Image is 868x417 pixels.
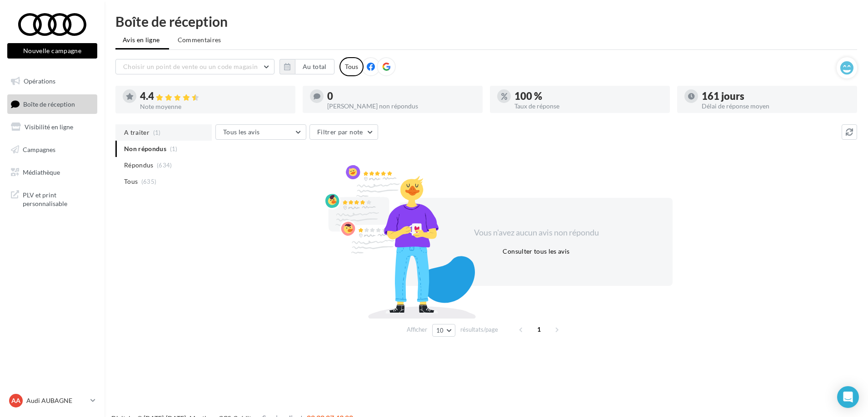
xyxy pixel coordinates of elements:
[5,72,99,91] a: Opérations
[23,100,75,108] span: Boîte de réception
[7,43,97,59] button: Nouvelle campagne
[702,91,850,101] div: 161 jours
[460,325,498,334] span: résultats/page
[153,129,161,136] span: (1)
[309,124,378,140] button: Filtrer par note
[407,325,427,334] span: Afficher
[837,386,859,408] div: Open Intercom Messenger
[141,178,157,185] span: (635)
[436,327,444,334] span: 10
[215,124,306,140] button: Tous les avis
[5,94,99,114] a: Boîte de réception
[5,185,99,212] a: PLV et print personnalisable
[115,15,857,28] div: Boîte de réception
[115,59,274,74] button: Choisir un point de vente ou un code magasin
[532,322,546,337] span: 1
[458,227,614,239] div: Vous n'avez aucun avis non répondu
[327,103,475,109] div: [PERSON_NAME] non répondus
[339,57,364,76] div: Tous
[5,140,99,159] a: Campagnes
[279,59,334,74] button: Au total
[178,35,221,44] span: Commentaires
[7,392,97,409] a: AA Audi AUBAGNE
[5,163,99,182] a: Médiathèque
[5,118,99,137] a: Visibilité en ligne
[23,146,55,153] span: Campagnes
[123,63,258,70] span: Choisir un point de vente ou un code magasin
[124,177,138,186] span: Tous
[140,103,288,110] div: Note moyenne
[23,168,60,176] span: Médiathèque
[327,91,475,101] div: 0
[23,189,94,208] span: PLV et print personnalisable
[25,123,73,131] span: Visibilité en ligne
[514,103,663,109] div: Taux de réponse
[223,128,260,136] span: Tous les avis
[295,59,334,74] button: Au total
[702,103,850,109] div: Délai de réponse moyen
[157,162,172,169] span: (634)
[499,246,573,257] button: Consulter tous les avis
[24,77,55,85] span: Opérations
[11,396,20,405] span: AA
[514,91,663,101] div: 100 %
[140,91,288,102] div: 4.4
[124,161,154,170] span: Répondus
[26,396,87,405] p: Audi AUBAGNE
[432,324,455,337] button: 10
[124,128,150,137] span: A traiter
